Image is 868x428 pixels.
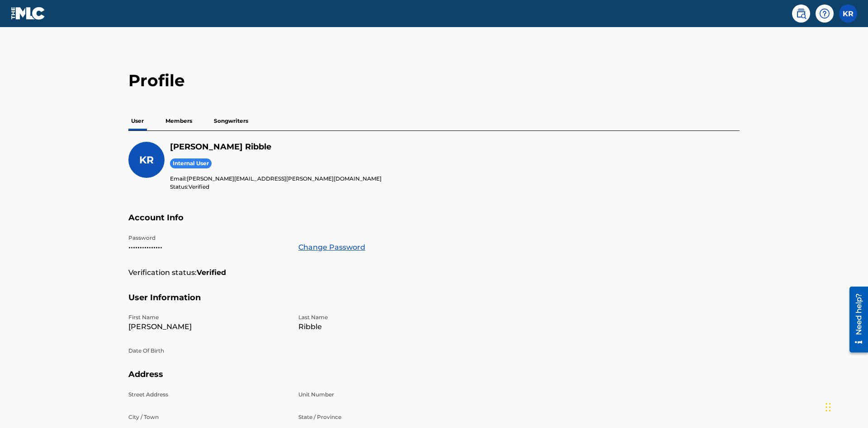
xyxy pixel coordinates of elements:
img: search [796,8,807,19]
div: User Menu [839,5,857,23]
h2: Profile [128,70,740,91]
p: Status: [170,183,382,191]
span: [PERSON_NAME][EMAIL_ADDRESS][PERSON_NAME][DOMAIN_NAME] [187,175,382,182]
p: ••••••••••••••• [128,242,288,253]
span: Internal User [170,158,212,169]
p: Street Address [128,391,288,399]
a: Public Search [792,5,810,23]
div: Help [816,5,834,23]
p: Songwriters [211,112,251,130]
p: Password [128,234,288,242]
span: KR [139,154,154,166]
p: Date Of Birth [128,347,288,355]
img: MLC Logo [11,7,46,20]
p: Verification status: [128,267,197,278]
strong: Verified [197,267,226,278]
p: State / Province [298,413,458,421]
h5: User Information [128,293,740,314]
iframe: Resource Center [843,283,868,357]
h5: Address [128,369,740,391]
div: Drag [826,394,831,421]
p: First Name [128,313,288,321]
p: User [128,112,146,130]
h5: Account Info [128,213,740,234]
img: help [819,8,830,19]
p: [PERSON_NAME] [128,321,288,332]
p: City / Town [128,413,288,421]
p: Members [163,112,195,130]
span: Verified [189,183,209,190]
p: Email: [170,175,382,183]
a: Change Password [298,242,365,253]
p: Unit Number [298,391,458,399]
iframe: Chat Widget [823,385,868,428]
h5: Krystal Ribble [170,142,382,152]
p: Ribble [298,321,458,332]
p: Last Name [298,313,458,321]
